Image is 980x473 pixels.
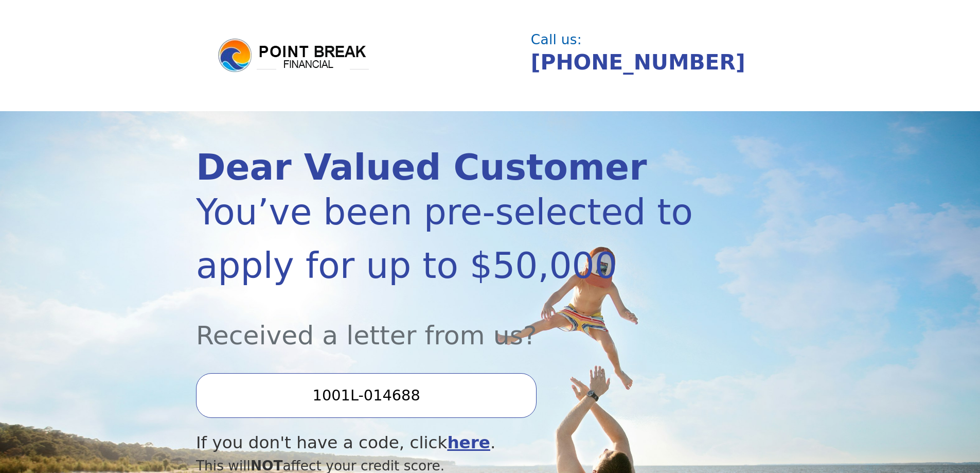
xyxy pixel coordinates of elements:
[196,430,696,456] div: If you don't have a code, click .
[196,150,696,185] div: Dear Valued Customer
[196,185,696,292] div: You’ve been pre-selected to apply for up to $50,000
[447,433,490,452] a: here
[196,373,537,417] input: Enter your Offer Code:
[196,292,696,355] div: Received a letter from us?
[531,50,745,75] a: [PHONE_NUMBER]
[531,33,776,46] div: Call us:
[217,37,371,74] img: logo.png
